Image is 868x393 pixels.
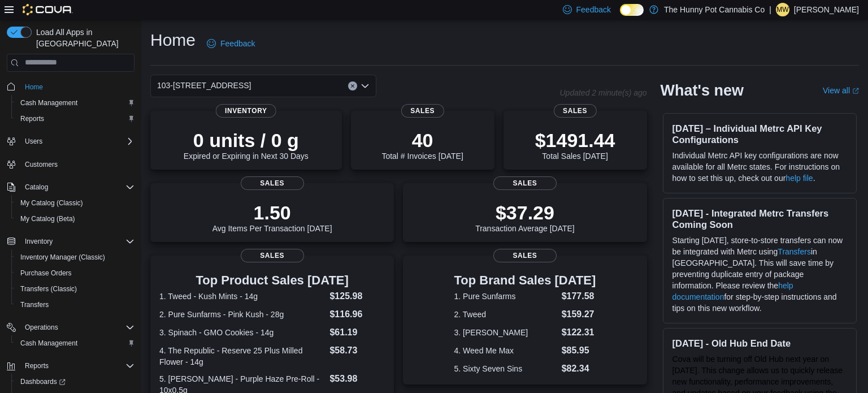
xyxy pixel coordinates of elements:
h3: [DATE] - Old Hub End Date [672,338,847,349]
span: Sales [553,104,596,118]
a: Transfers [778,247,811,256]
dt: 4. The Republic - Reserve 25 Plus Milled Flower - 14g [159,345,325,368]
button: Reports [11,111,139,127]
button: Cash Management [11,95,139,111]
button: My Catalog (Classic) [11,195,139,211]
img: Cova [23,4,73,15]
button: Catalog [2,179,139,195]
dt: 3. Spinach - GMO Cookies - 14g [159,327,325,338]
p: | [769,3,771,16]
button: Reports [20,359,53,373]
span: Home [20,80,134,94]
a: Dashboards [11,374,139,390]
span: Operations [20,321,134,334]
span: Feedback [576,4,611,15]
button: Inventory [2,234,139,249]
span: Transfers [16,298,134,312]
span: Reports [20,359,134,373]
button: Transfers [11,297,139,313]
button: Open list of options [361,81,370,90]
span: Load All Apps in [GEOGRAPHIC_DATA] [32,27,134,49]
button: My Catalog (Beta) [11,211,139,227]
span: Sales [241,176,304,190]
span: Cash Management [16,336,134,350]
a: Cash Management [16,336,82,350]
dd: $53.98 [329,372,385,386]
span: Cash Management [16,96,134,110]
a: View allExternal link [823,86,859,95]
dd: $122.31 [562,326,596,339]
span: My Catalog (Beta) [20,214,75,223]
a: Purchase Orders [16,266,76,280]
div: Micheala Whelan [776,3,789,16]
span: Inventory Manager (Classic) [20,253,105,262]
span: My Catalog (Classic) [20,198,83,208]
button: Cash Management [11,335,139,351]
dd: $159.27 [562,308,596,321]
p: $37.29 [475,201,575,224]
span: Operations [25,323,58,332]
dd: $85.95 [562,344,596,357]
span: Customers [25,160,58,169]
span: Customers [20,157,134,171]
span: Dashboards [20,377,66,386]
p: Starting [DATE], store-to-store transfers can now be integrated with Metrc using in [GEOGRAPHIC_D... [672,235,847,314]
span: My Catalog (Beta) [16,212,134,226]
span: Inventory [216,104,276,118]
span: MW [776,3,788,16]
p: $1491.44 [535,129,615,152]
span: Sales [493,249,557,262]
dt: 2. Pure Sunfarms - Pink Kush - 28g [159,309,325,320]
span: Users [20,135,134,148]
dt: 1. Pure Sunfarms [454,291,557,302]
a: Transfers (Classic) [16,282,81,296]
p: Updated 2 minute(s) ago [559,88,646,97]
p: Individual Metrc API key configurations are now available for all Metrc states. For instructions ... [672,150,847,184]
dt: 3. [PERSON_NAME] [454,327,557,338]
span: Reports [20,114,44,123]
dt: 1. Tweed - Kush Mints - 14g [159,291,325,302]
span: Inventory [25,237,53,246]
dd: $82.34 [562,362,596,375]
span: Feedback [220,38,255,49]
div: Total # Invoices [DATE] [381,129,463,161]
a: Inventory Manager (Classic) [16,251,110,264]
h3: Top Product Sales [DATE] [159,274,385,287]
button: Inventory [20,235,57,248]
span: Transfers (Classic) [16,282,134,296]
button: Reports [2,358,139,374]
a: Cash Management [16,96,82,110]
button: Transfers (Classic) [11,281,139,297]
dd: $61.19 [329,326,385,339]
dd: $58.73 [329,344,385,357]
span: Transfers [20,300,49,309]
a: My Catalog (Beta) [16,212,80,226]
a: help file [785,174,813,183]
h3: Top Brand Sales [DATE] [454,274,596,287]
p: 1.50 [212,201,332,224]
span: Catalog [25,183,48,192]
button: Home [2,79,139,95]
span: Cash Management [20,98,77,107]
span: Home [25,83,43,92]
span: Reports [25,361,49,370]
span: Dashboards [16,375,134,388]
p: 40 [381,129,463,152]
button: Customers [2,156,139,172]
svg: External link [852,88,859,94]
div: Total Sales [DATE] [535,129,615,161]
h1: Home [150,29,196,51]
span: Purchase Orders [20,269,72,278]
dt: 5. Sixty Seven Sins [454,363,557,374]
a: Feedback [202,32,259,55]
p: 0 units / 0 g [184,129,309,152]
a: Home [20,80,47,94]
button: Operations [2,319,139,335]
span: Sales [493,176,557,190]
dt: 4. Weed Me Max [454,345,557,356]
button: Users [2,133,139,149]
span: Cash Management [20,339,77,348]
a: My Catalog (Classic) [16,196,88,210]
input: Dark Mode [620,4,644,16]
